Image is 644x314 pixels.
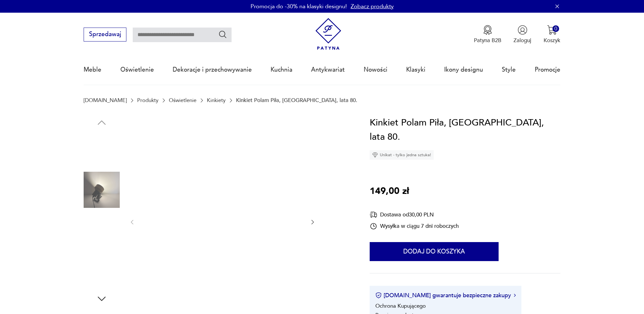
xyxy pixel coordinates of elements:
a: Ikony designu [444,55,483,84]
a: Kinkiety [207,97,226,103]
a: Nowości [364,55,387,84]
img: Zdjęcie produktu Kinkiet Polam Piła, Polska, lata 80. [84,253,120,289]
div: 0 [552,25,559,32]
img: Ikonka użytkownika [518,25,527,35]
a: [DOMAIN_NAME] [84,97,127,103]
a: Zobacz produkty [351,3,394,10]
button: Sprzedawaj [84,28,126,42]
img: Ikona dostawy [370,211,377,219]
img: Ikona strzałki w prawo [514,294,516,297]
button: Patyna B2B [474,25,501,44]
img: Patyna - sklep z meblami i dekoracjami vintage [312,18,344,50]
img: Zdjęcie produktu Kinkiet Polam Piła, Polska, lata 80. [84,131,120,168]
a: Sprzedawaj [84,32,126,37]
button: [DOMAIN_NAME] gwarantuje bezpieczne zakupy [375,292,516,299]
a: Meble [84,55,101,84]
a: Oświetlenie [169,97,196,103]
p: Zaloguj [513,37,531,44]
li: Ochrona Kupującego [375,302,426,310]
a: Dekoracje i przechowywanie [173,55,252,84]
img: Ikona diamentu [372,152,378,158]
p: Kinkiet Polam Piła, [GEOGRAPHIC_DATA], lata 80. [236,97,357,103]
button: Zaloguj [513,25,531,44]
a: Antykwariat [311,55,345,84]
img: Ikona koszyka [547,25,557,35]
p: 149,00 zł [370,184,409,199]
img: Zdjęcie produktu Kinkiet Polam Piła, Polska, lata 80. [84,172,120,208]
a: Produkty [137,97,158,103]
img: Ikona certyfikatu [375,292,382,298]
a: Kuchnia [271,55,292,84]
p: Promocja do -30% na klasyki designu! [251,3,347,10]
img: Zdjęcie produktu Kinkiet Polam Piła, Polska, lata 80. [84,212,120,248]
button: Dodaj do koszyka [370,242,499,261]
div: Wysyłka w ciągu 7 dni roboczych [370,222,459,230]
div: Unikat - tylko jedna sztuka! [370,150,434,160]
p: Koszyk [544,37,560,44]
h1: Kinkiet Polam Piła, [GEOGRAPHIC_DATA], lata 80. [370,116,560,144]
a: Style [502,55,516,84]
a: Ikona medaluPatyna B2B [474,25,501,44]
a: Oświetlenie [120,55,154,84]
a: Klasyki [406,55,425,84]
button: Szukaj [218,30,227,39]
div: Dostawa od 30,00 PLN [370,211,459,219]
p: Patyna B2B [474,37,501,44]
a: Promocje [535,55,560,84]
img: Zdjęcie produktu Kinkiet Polam Piła, Polska, lata 80. [143,116,302,274]
img: Ikona medalu [483,25,493,35]
button: 0Koszyk [544,25,560,44]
